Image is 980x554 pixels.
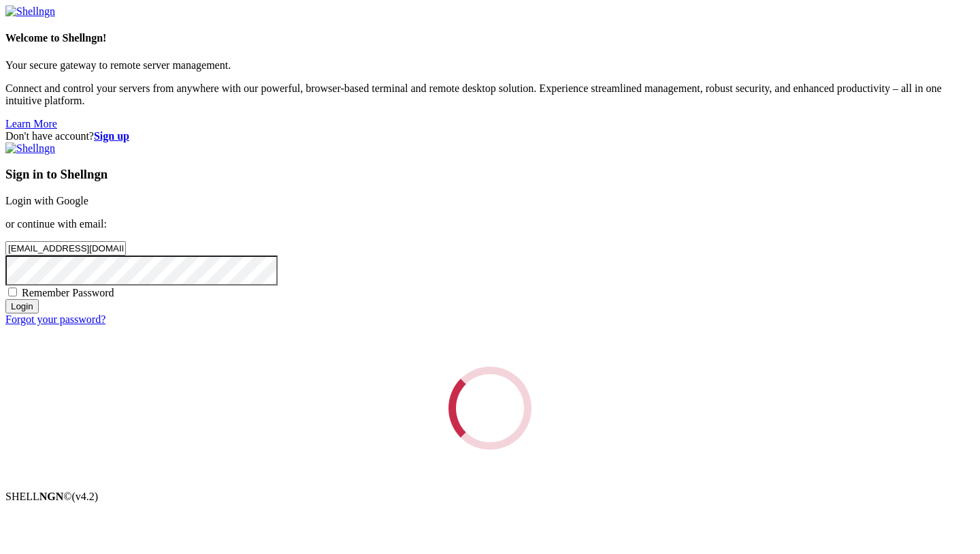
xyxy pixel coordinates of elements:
a: Login with Google [5,195,88,206]
span: Remember Password [22,287,114,298]
a: Forgot your password? [5,313,105,325]
img: Shellngn [5,5,55,18]
input: Login [5,299,39,313]
p: or continue with email: [5,218,975,230]
div: Don't have account? [5,130,975,142]
a: Learn More [5,118,57,129]
span: SHELL © [5,491,98,502]
span: 4.2.0 [72,491,99,502]
input: Remember Password [8,288,17,296]
p: Connect and control your servers from anywhere with our powerful, browser-based terminal and remo... [5,82,975,107]
h3: Sign in to Shellngn [5,167,975,182]
div: Loading... [438,356,541,459]
b: NGN [39,491,64,502]
input: Email address [5,241,126,256]
img: Shellngn [5,142,55,155]
p: Your secure gateway to remote server management. [5,59,975,72]
h4: Welcome to Shellngn! [5,32,975,44]
a: Sign up [94,130,129,142]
